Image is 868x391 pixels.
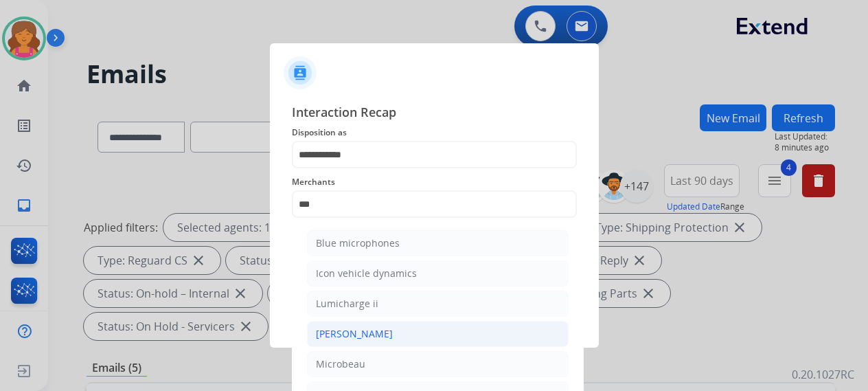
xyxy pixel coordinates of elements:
span: Merchants [292,174,577,190]
p: 0.20.1027RC [792,366,854,383]
img: contactIcon [284,56,317,89]
div: [PERSON_NAME] [316,327,393,341]
div: Blue microphones [316,236,400,250]
span: Disposition as [292,124,577,141]
div: Icon vehicle dynamics [316,267,417,280]
span: Interaction Recap [292,102,577,124]
div: Microbeau [316,357,365,371]
div: Lumicharge ii [316,297,378,311]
